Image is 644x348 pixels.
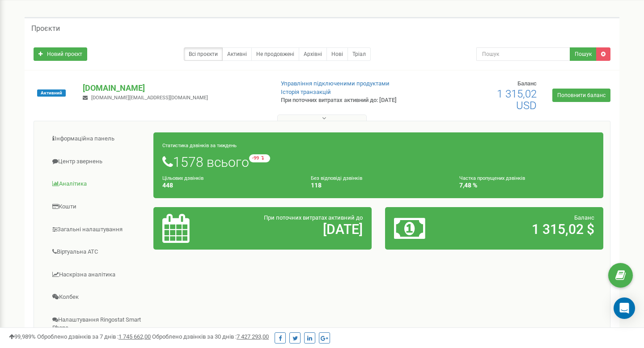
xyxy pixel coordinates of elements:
[311,182,446,189] h4: 118
[326,47,348,61] a: Нові
[34,47,87,61] a: Новий проєкт
[249,154,270,162] small: -99
[184,47,223,61] a: Всі проєкти
[41,286,154,308] a: Колбек
[41,173,154,195] a: Аналiтика
[41,309,154,339] a: Налаштування Ringostat Smart Phone
[37,89,66,97] span: Активний
[517,80,537,87] span: Баланс
[465,222,594,237] h2: 1 315,02 $
[31,25,60,33] h5: Проєкти
[476,47,570,61] input: Пошук
[41,241,154,263] a: Віртуальна АТС
[251,47,299,61] a: Не продовжені
[91,95,208,101] span: [DOMAIN_NAME][EMAIL_ADDRESS][DOMAIN_NAME]
[233,222,363,237] h2: [DATE]
[41,219,154,241] a: Загальні налаштування
[162,182,297,189] h4: 448
[299,47,327,61] a: Архівні
[497,88,537,112] span: 1 315,02 USD
[9,333,36,340] span: 99,989%
[152,333,269,340] span: Оброблено дзвінків за 30 днів :
[552,89,610,102] a: Поповнити баланс
[37,333,151,340] span: Оброблено дзвінків за 7 днів :
[614,297,635,319] div: Open Intercom Messenger
[347,47,371,61] a: Тріал
[459,182,594,189] h4: 7,48 %
[281,89,331,95] a: Історія транзакцій
[41,196,154,218] a: Кошти
[570,47,597,61] button: Пошук
[119,333,151,340] u: 1 745 662,00
[162,143,237,149] small: Статистика дзвінків за тиждень
[41,264,154,286] a: Наскрізна аналітика
[222,47,252,61] a: Активні
[83,82,266,94] p: [DOMAIN_NAME]
[41,128,154,150] a: Інформаційна панель
[574,214,594,221] span: Баланс
[162,154,594,170] h1: 1578 всього
[264,214,363,221] span: При поточних витратах активний до
[41,151,154,173] a: Центр звернень
[237,333,269,340] u: 7 427 293,00
[459,175,525,181] small: Частка пропущених дзвінків
[281,96,415,105] p: При поточних витратах активний до: [DATE]
[281,80,390,87] a: Управління підключеними продуктами
[311,175,362,181] small: Без відповіді дзвінків
[162,175,203,181] small: Цільових дзвінків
